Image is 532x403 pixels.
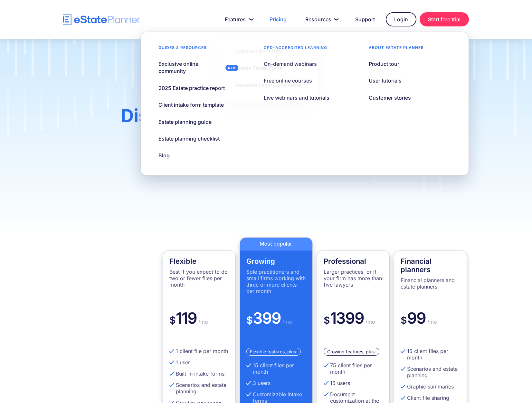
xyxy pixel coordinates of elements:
[361,57,407,71] a: Product tour
[361,91,419,104] a: Customer stories
[235,82,301,89] div: Generate Legal Documents
[197,319,208,325] span: /mo
[169,269,229,288] p: Best if you expect to do two or fewer files per month
[158,152,170,159] div: Blog
[158,118,212,125] div: Estate planning guide
[324,348,379,356] div: Growing features, plus:
[401,309,460,338] div: 99
[158,84,225,92] div: 2025 Estate practice report
[235,64,282,72] div: Create Estate Plans
[169,359,229,366] li: 1 user
[401,348,460,361] li: 15 client files per month
[169,309,229,338] div: 119
[116,106,416,152] h1: for your practice
[150,132,228,145] a: Estate planning checklist
[401,257,460,274] h4: Financial planners
[246,257,306,265] h4: Growing
[361,74,410,87] a: User tutorials
[235,48,283,55] div: Capture Client Data
[63,14,140,25] a: home
[369,60,399,67] div: Product tour
[401,395,460,401] li: Client file sharing
[150,115,220,129] a: Estate planning guide
[246,380,306,386] li: 3 users
[401,314,407,326] span: $
[169,370,229,377] li: Built-in intake forms
[369,94,411,101] div: Customer stories
[150,81,233,95] a: 2025 Estate practice report
[364,319,375,325] span: /mo
[227,44,291,58] a: Capture Client Data
[150,149,178,162] a: Blog
[169,314,176,326] span: $
[369,77,402,84] div: User tutorials
[324,314,330,326] span: $
[150,45,215,54] div: Guides & resources
[246,348,301,356] div: Flexible features, plus:
[169,382,229,395] li: Scenarios and estate planning
[217,13,259,26] a: Features
[420,12,469,26] a: Start free trial
[324,362,383,375] li: 75 client files per month
[158,101,224,108] div: Client intake form template
[121,105,342,127] span: Discover the perfect plan
[426,319,437,325] span: /mo
[401,366,460,378] li: Scenarios and estate planning
[169,348,229,354] li: 1 client file per month
[324,257,383,265] h4: Professional
[262,13,294,26] a: Pricing
[116,157,416,174] p: Start any plan with a free 14-day trial [DATE]. If you are unsure which plan to choose, we would ...
[347,13,383,26] a: Support
[246,269,306,294] p: Sole practitioners and small firms working with three or more clients per month
[227,78,309,92] a: Generate Legal Documents
[281,319,292,325] span: /mo
[246,362,306,375] li: 15 client files per month
[324,380,383,386] li: 15 users
[169,257,229,265] h4: Flexible
[386,12,416,26] a: Login
[158,60,223,75] div: Exclusive online community
[324,309,383,338] div: 1399
[246,309,306,338] div: 399
[150,98,232,112] a: Client intake form template
[150,57,242,78] a: Exclusive online community
[246,314,253,326] span: $
[227,61,290,75] a: Create Estate Plans
[361,45,432,54] div: About estate planner
[158,135,220,142] div: Estate planning checklist
[298,13,344,26] a: Resources
[401,383,460,390] li: Graphic summaries
[324,269,383,288] p: Larger practices, or if your firm has more than five lawyers
[401,277,460,290] p: Financial planners and estate planners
